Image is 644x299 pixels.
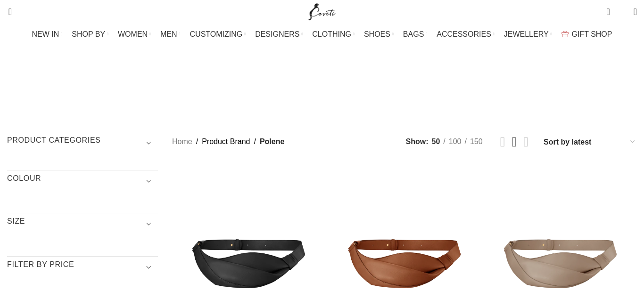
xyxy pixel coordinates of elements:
[561,31,569,37] img: GiftBag
[255,30,299,39] span: DESIGNERS
[2,2,12,21] a: Search
[437,30,491,39] span: ACCESSORIES
[7,135,158,151] h3: Product categories
[255,25,303,44] a: DESIGNERS
[32,30,59,39] span: NEW IN
[312,25,355,44] a: CLOTHING
[72,30,105,39] span: SHOP BY
[32,25,63,44] a: NEW IN
[312,30,351,39] span: CLOTHING
[619,9,626,16] span: 0
[7,259,158,275] h3: Filter by price
[561,25,612,44] a: GIFT SHOP
[2,25,642,44] div: Main navigation
[7,216,158,232] h3: SIZE
[190,25,246,44] a: CUSTOMIZING
[617,2,627,21] div: My Wishlist
[607,5,614,12] span: 0
[572,30,612,39] span: GIFT SHOP
[160,30,177,39] span: MEN
[306,7,338,15] a: Site logo
[437,25,495,44] a: ACCESSORIES
[504,25,552,44] a: JEWELLERY
[364,25,394,44] a: SHOES
[504,30,549,39] span: JEWELLERY
[118,30,148,39] span: WOMEN
[602,2,614,21] a: 0
[364,30,390,39] span: SHOES
[403,25,427,44] a: BAGS
[118,25,151,44] a: WOMEN
[403,30,424,39] span: BAGS
[160,25,180,44] a: MEN
[7,173,158,189] h3: COLOUR
[72,25,108,44] a: SHOP BY
[190,30,243,39] span: CUSTOMIZING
